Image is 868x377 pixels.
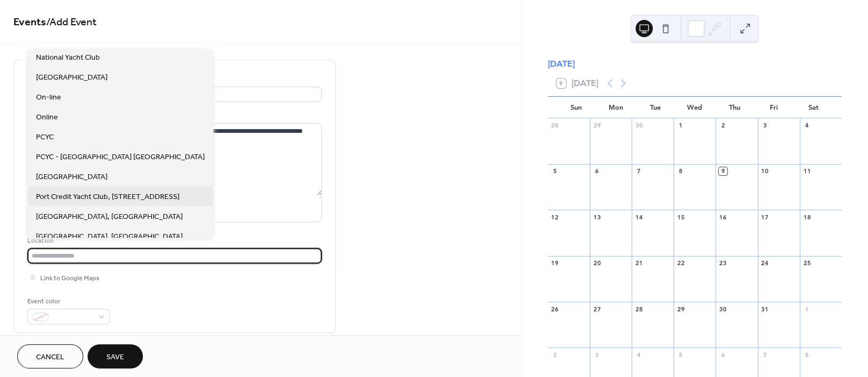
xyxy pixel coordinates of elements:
[635,167,643,175] div: 7
[675,97,714,118] div: Wed
[635,305,643,313] div: 28
[13,12,46,33] a: Events
[36,72,107,83] span: [GEOGRAPHIC_DATA]
[551,122,559,130] div: 28
[551,351,559,359] div: 2
[719,259,727,267] div: 23
[719,122,727,130] div: 2
[719,167,727,175] div: 9
[551,213,559,221] div: 12
[719,351,727,359] div: 6
[593,305,601,313] div: 27
[36,131,54,143] span: PCYC
[761,213,769,221] div: 17
[556,97,596,118] div: Sun
[40,273,99,284] span: Link to Google Maps
[677,259,685,267] div: 22
[677,167,685,175] div: 8
[803,167,811,175] div: 11
[36,171,107,182] span: [GEOGRAPHIC_DATA]
[635,259,643,267] div: 21
[88,344,143,368] button: Save
[677,351,685,359] div: 5
[27,235,320,246] div: Location
[548,58,842,70] div: [DATE]
[36,231,185,242] span: [GEOGRAPHIC_DATA], [GEOGRAPHIC_DATA].
[36,111,58,123] span: Online
[714,97,754,118] div: Thu
[596,97,635,118] div: Mon
[17,344,83,368] button: Cancel
[761,351,769,359] div: 7
[46,12,97,33] span: / Add Event
[36,352,64,363] span: Cancel
[551,305,559,313] div: 26
[761,167,769,175] div: 10
[803,259,811,267] div: 25
[593,259,601,267] div: 20
[677,305,685,313] div: 29
[36,52,100,63] span: National Yacht Club
[677,213,685,221] div: 15
[803,122,811,130] div: 4
[36,191,179,202] span: Port Credit Yacht Club, [STREET_ADDRESS]
[803,305,811,313] div: 1
[761,122,769,130] div: 3
[793,97,833,118] div: Sat
[593,167,601,175] div: 6
[719,305,727,313] div: 30
[719,213,727,221] div: 16
[635,122,643,130] div: 30
[635,97,675,118] div: Tue
[761,305,769,313] div: 31
[803,351,811,359] div: 8
[593,213,601,221] div: 13
[36,91,61,103] span: On-line
[593,351,601,359] div: 3
[761,259,769,267] div: 24
[635,351,643,359] div: 4
[36,211,183,222] span: [GEOGRAPHIC_DATA], [GEOGRAPHIC_DATA]
[106,352,124,363] span: Save
[551,259,559,267] div: 19
[635,213,643,221] div: 14
[754,97,794,118] div: Fri
[27,296,108,307] div: Event color
[551,167,559,175] div: 5
[593,122,601,130] div: 29
[677,122,685,130] div: 1
[36,151,205,162] span: PCYC - [GEOGRAPHIC_DATA] [GEOGRAPHIC_DATA]
[803,213,811,221] div: 18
